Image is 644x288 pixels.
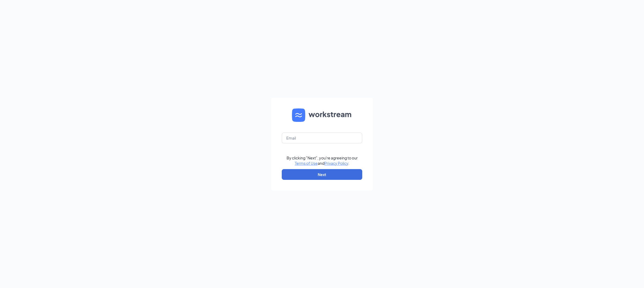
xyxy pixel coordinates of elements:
a: Privacy Policy [324,161,348,166]
img: WS logo and Workstream text [292,108,352,122]
a: Terms of Use [295,161,318,166]
div: By clicking "Next", you're agreeing to our and . [287,155,358,166]
button: Next [282,169,362,180]
input: Email [282,133,362,143]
